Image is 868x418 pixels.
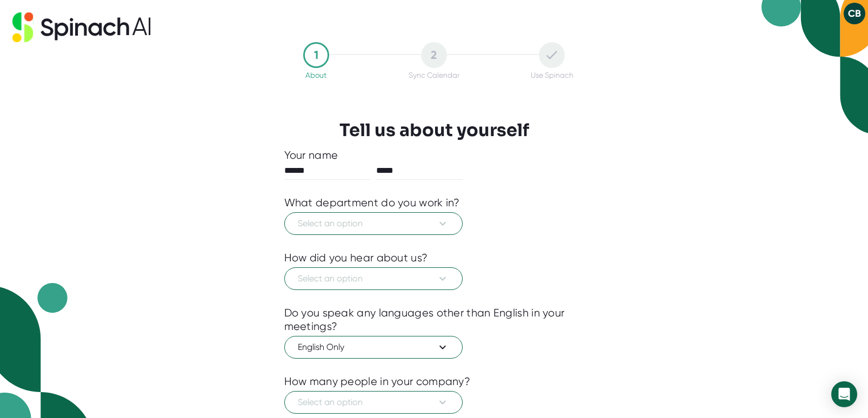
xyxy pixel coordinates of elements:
[284,212,463,235] button: Select an option
[284,391,463,414] button: Select an option
[421,42,447,68] div: 2
[303,42,329,68] div: 1
[284,267,463,290] button: Select an option
[284,149,584,162] div: Your name
[284,196,460,210] div: What department do you work in?
[284,306,584,333] div: Do you speak any languages other than English in your meetings?
[298,341,449,354] span: English Only
[831,381,857,407] div: Open Intercom Messenger
[531,71,573,79] div: Use Spinach
[339,120,529,140] h3: Tell us about yourself
[844,3,865,24] button: CB
[305,71,326,79] div: About
[284,375,471,388] div: How many people in your company?
[284,251,428,265] div: How did you hear about us?
[298,272,449,285] span: Select an option
[298,217,449,230] span: Select an option
[284,336,463,359] button: English Only
[298,396,449,409] span: Select an option
[409,71,459,79] div: Sync Calendar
